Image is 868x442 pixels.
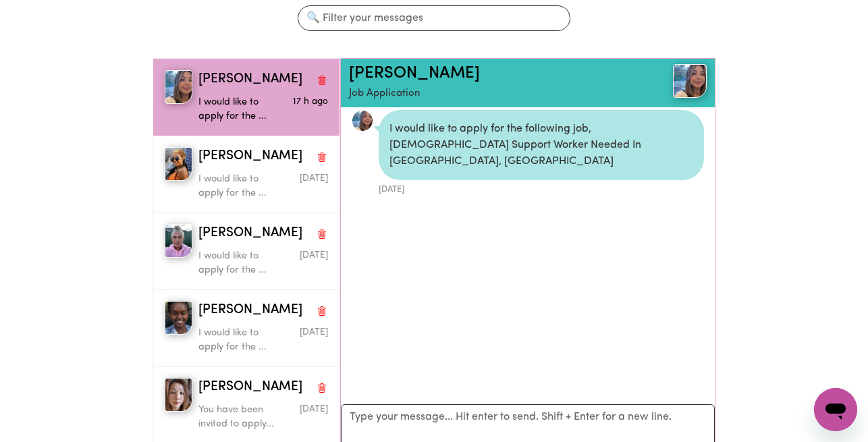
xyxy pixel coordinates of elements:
[293,97,328,106] span: Message sent on August 1, 2025
[165,224,192,258] img: Whitney B
[316,71,328,88] button: Delete conversation
[153,289,340,366] button: Ruth R[PERSON_NAME]Delete conversationI would like to apply for the ...Message sent on August 3, ...
[814,388,857,431] iframe: Button to launch messaging window
[153,136,340,213] button: Jannat Masembe K[PERSON_NAME]Delete conversationI would like to apply for the ...Message sent on ...
[300,174,328,183] span: Message sent on August 1, 2025
[198,172,285,201] p: I would like to apply for the ...
[165,378,192,412] img: Hui L
[165,301,192,335] img: Ruth R
[647,64,706,98] a: Pia E
[298,5,571,31] input: 🔍 Filter your messages
[673,64,707,98] img: View Pia E's profile
[300,251,328,260] span: Message sent on August 6, 2025
[198,326,285,355] p: I would like to apply for the ...
[349,65,480,82] a: [PERSON_NAME]
[352,110,373,132] img: 7F6D27F3B317B5E7E0A924CB9C68DCC7_avatar_blob
[352,110,373,132] a: View Pia E's profile
[198,378,302,397] span: [PERSON_NAME]
[165,70,192,104] img: Pia E
[198,403,285,432] p: You have been invited to apply...
[153,213,340,289] button: Whitney B[PERSON_NAME]Delete conversationI would like to apply for the ...Message sent on August ...
[165,147,192,181] img: Jannat Masembe K
[379,180,704,196] div: [DATE]
[198,249,285,278] p: I would like to apply for the ...
[153,59,340,136] button: Pia E[PERSON_NAME]Delete conversationI would like to apply for the ...Message sent on August 1, 2025
[198,70,302,90] span: [PERSON_NAME]
[349,86,647,102] p: Job Application
[316,379,328,396] button: Delete conversation
[300,405,328,414] span: Message sent on August 3, 2025
[379,110,704,180] div: I would like to apply for the following job, [DEMOGRAPHIC_DATA] Support Worker Needed In [GEOGRAP...
[300,328,328,337] span: Message sent on August 3, 2025
[198,301,302,321] span: [PERSON_NAME]
[198,224,302,244] span: [PERSON_NAME]
[316,148,328,165] button: Delete conversation
[198,95,285,124] p: I would like to apply for the ...
[198,147,302,167] span: [PERSON_NAME]
[316,225,328,242] button: Delete conversation
[316,302,328,319] button: Delete conversation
